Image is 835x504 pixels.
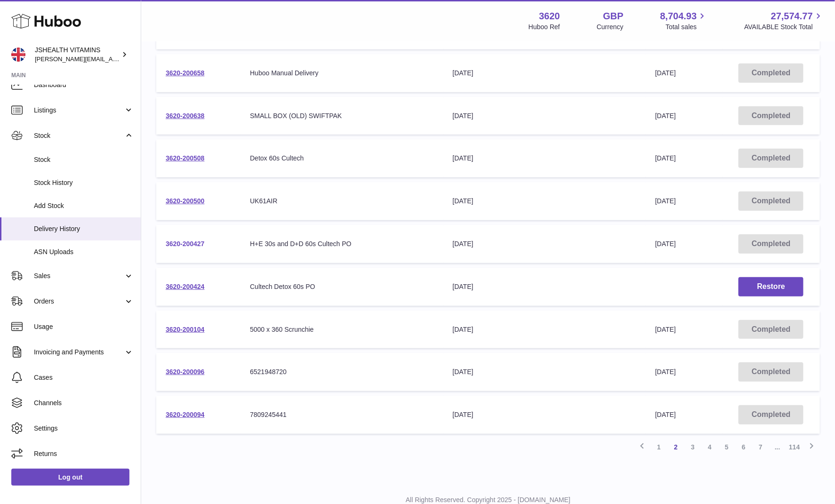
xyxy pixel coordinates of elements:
div: UK61AIR [250,197,434,206]
span: Stock [34,155,134,164]
div: 6521948720 [250,368,434,376]
a: 3620-200500 [166,197,205,205]
div: [DATE] [453,240,636,248]
div: [DATE] [453,282,636,291]
span: ... [769,439,786,456]
span: ASN Uploads [34,248,134,256]
a: 8,704.93 Total sales [660,10,708,32]
a: 3620-200658 [166,69,205,77]
span: Listings [34,106,124,115]
span: AVAILABLE Stock Total [744,23,824,32]
div: [DATE] [453,325,636,334]
span: Stock History [34,178,134,187]
span: Add Stock [34,201,134,210]
span: [DATE] [655,411,676,418]
a: Log out [11,469,129,486]
a: 27,574.77 AVAILABLE Stock Total [744,10,824,32]
span: Stock [34,131,124,140]
span: [PERSON_NAME][EMAIL_ADDRESS][DOMAIN_NAME] [35,55,189,63]
img: francesca@jshealthvitamins.com [11,48,25,62]
span: Total sales [666,23,707,32]
div: JSHEALTH VITAMINS [35,46,120,64]
a: 3620-200424 [166,283,205,290]
div: Huboo Manual Delivery [250,69,434,78]
button: Restore [739,277,803,296]
strong: GBP [603,10,623,23]
a: 3620-200508 [166,154,205,162]
a: 3620-200096 [166,368,205,376]
span: Usage [34,322,134,331]
span: Dashboard [34,80,134,89]
a: 1 [650,439,667,456]
span: [DATE] [655,69,676,77]
div: Huboo Ref [529,23,560,32]
span: Channels [34,399,134,408]
strong: 3620 [539,10,560,23]
div: [DATE] [453,368,636,376]
span: Delivery History [34,224,134,233]
span: [DATE] [655,368,676,376]
span: [DATE] [655,197,676,205]
a: 6 [735,439,752,456]
div: Cultech Detox 60s PO [250,282,434,291]
span: Settings [34,424,134,433]
a: 3620-200094 [166,411,205,418]
div: [DATE] [453,197,636,206]
span: 8,704.93 [660,10,697,23]
div: H+E 30s and D+D 60s Cultech PO [250,240,434,248]
div: [DATE] [453,112,636,120]
a: 3 [684,439,701,456]
a: 114 [786,439,803,456]
div: 7809245441 [250,410,434,419]
div: SMALL BOX (OLD) SWIFTPAK [250,112,434,120]
span: 27,574.77 [771,10,813,23]
div: Detox 60s Cultech [250,154,434,163]
a: 2 [667,439,684,456]
div: [DATE] [453,154,636,163]
span: [DATE] [655,154,676,162]
span: Sales [34,272,124,280]
div: [DATE] [453,410,636,419]
div: 5000 x 360 Scrunchie [250,325,434,334]
span: Cases [34,373,134,382]
a: 3620-200427 [166,240,205,248]
span: [DATE] [655,240,676,248]
div: Currency [597,23,624,32]
a: 3620-200104 [166,326,205,333]
a: 3620-200638 [166,112,205,120]
span: Orders [34,297,124,306]
span: [DATE] [655,112,676,120]
span: [DATE] [655,326,676,333]
span: Returns [34,449,134,458]
div: [DATE] [453,69,636,78]
a: 7 [752,439,769,456]
a: 4 [701,439,718,456]
span: Invoicing and Payments [34,348,124,357]
a: 5 [718,439,735,456]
